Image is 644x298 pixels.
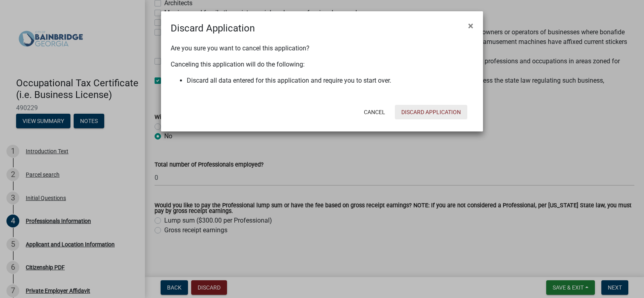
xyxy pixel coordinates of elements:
li: Discard all data entered for this application and require you to start over. [187,76,473,85]
p: Are you sure you want to cancel this application? [171,44,473,53]
h4: Discard Application [171,21,255,35]
button: Cancel [357,105,392,119]
button: Discard Application [395,105,467,119]
span: × [468,20,473,31]
button: Close [462,15,480,37]
p: Canceling this application will do the following: [171,60,473,69]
